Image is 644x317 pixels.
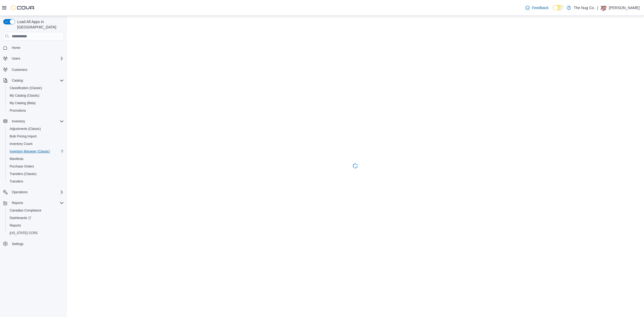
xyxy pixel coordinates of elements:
p: [PERSON_NAME] [609,5,640,11]
a: My Catalog (Beta) [8,100,38,106]
span: Inventory [10,118,64,125]
a: Dashboards [5,214,66,222]
span: Dark Mode [553,10,553,11]
a: Dashboards [8,215,33,221]
span: Home [10,44,64,51]
a: My Catalog (Classic) [8,92,42,99]
span: Home [12,46,20,50]
button: My Catalog (Classic) [5,92,66,99]
button: Bulk Pricing Import [5,133,66,140]
span: Classification (Classic) [8,85,64,91]
a: Inventory Count [8,141,35,147]
span: My Catalog (Classic) [8,92,64,99]
span: Adjustments (Classic) [10,127,41,131]
button: Transfers [5,178,66,185]
span: Transfers (Classic) [8,171,64,177]
a: Feedback [523,2,550,13]
span: Catalog [12,78,23,83]
span: Transfers [8,178,64,185]
span: Dashboards [10,216,31,220]
button: Reports [10,200,25,206]
p: | [597,5,598,11]
a: Classification (Classic) [8,85,44,91]
span: Transfers [10,179,23,184]
input: Dark Mode [553,5,564,11]
span: Inventory Manager (Classic) [8,148,64,155]
span: Load All Apps in [GEOGRAPHIC_DATA] [15,19,64,30]
button: Canadian Compliance [5,207,66,214]
a: [US_STATE] CCRS [8,230,40,236]
button: Settings [1,240,66,248]
a: Transfers (Classic) [8,171,39,177]
button: Inventory [10,118,27,125]
div: JASON SMITH [600,5,607,11]
span: Customers [12,68,27,72]
span: [US_STATE] CCRS [10,231,38,235]
span: Operations [10,189,64,195]
button: Inventory Manager (Classic) [5,148,66,155]
span: Bulk Pricing Import [8,133,64,140]
span: My Catalog (Beta) [10,101,36,105]
span: Operations [12,190,28,194]
span: Bulk Pricing Import [10,134,37,139]
button: Adjustments (Classic) [5,125,66,133]
span: Purchase Orders [10,164,34,169]
button: Home [1,44,66,52]
span: Inventory Manager (Classic) [10,149,50,154]
button: Transfers (Classic) [5,170,66,178]
span: Promotions [8,107,64,114]
button: Promotions [5,107,66,114]
span: Manifests [10,157,23,161]
button: [US_STATE] CCRS [5,229,66,237]
span: Reports [10,223,21,228]
button: Operations [1,188,66,196]
span: Users [10,55,64,62]
span: Purchase Orders [8,163,64,170]
a: Canadian Compliance [8,207,43,214]
button: Reports [1,199,66,207]
span: Inventory Count [10,142,32,146]
a: Bulk Pricing Import [8,133,39,140]
a: Reports [8,222,23,229]
span: Canadian Compliance [10,208,41,213]
a: Adjustments (Classic) [8,126,43,132]
span: Inventory Count [8,141,64,147]
span: My Catalog (Classic) [10,93,39,98]
span: Transfers (Classic) [10,172,36,176]
span: Classification (Classic) [10,86,42,90]
a: Home [10,45,23,51]
nav: Complex example [3,42,64,262]
img: Cova [11,5,35,10]
button: Classification (Classic) [5,84,66,92]
a: Transfers [8,178,25,185]
span: Catalog [10,77,64,84]
span: My Catalog (Beta) [8,100,64,106]
span: Dashboards [8,215,64,221]
span: Washington CCRS [8,230,64,236]
a: Manifests [8,156,25,162]
span: Customers [10,66,64,73]
button: Catalog [1,77,66,84]
button: Purchase Orders [5,163,66,170]
p: The Nug Co. [574,5,595,11]
span: Inventory [12,119,25,123]
span: Manifests [8,156,64,162]
span: Reports [12,201,23,205]
button: Manifests [5,155,66,163]
span: Canadian Compliance [8,207,64,214]
span: Feedback [532,5,548,10]
button: Users [10,55,22,62]
span: Users [12,56,20,61]
button: Operations [10,189,30,195]
span: Reports [10,200,64,206]
span: Promotions [10,108,26,113]
a: Settings [10,241,25,247]
button: Reports [5,222,66,229]
button: Inventory [1,118,66,125]
a: Inventory Manager (Classic) [8,148,52,155]
button: Inventory Count [5,140,66,148]
span: Settings [10,241,64,247]
a: Promotions [8,107,28,114]
button: Customers [1,65,66,73]
button: My Catalog (Beta) [5,99,66,107]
